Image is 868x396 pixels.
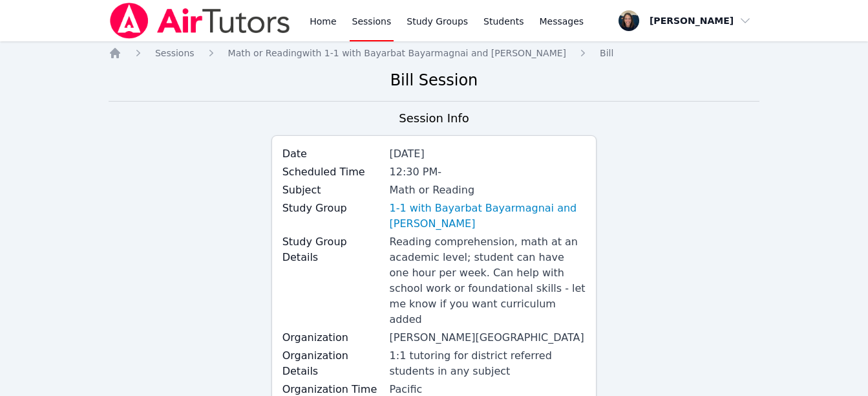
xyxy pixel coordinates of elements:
span: Bill [600,48,613,58]
a: Sessions [155,47,195,60]
a: Bill [600,47,613,60]
img: Air Tutors [109,3,291,39]
label: Organization [282,330,382,346]
label: Study Group Details [282,234,382,265]
label: Scheduled Time [282,164,382,180]
label: Organization Details [282,348,382,379]
div: 1:1 tutoring for district referred students in any subject [390,348,586,379]
span: Math or Reading with 1-1 with Bayarbat Bayarmagnai and [PERSON_NAME] [228,48,566,58]
h3: Session Info [399,109,469,127]
div: Reading comprehension, math at an academic level; student can have one hour per week. Can help wi... [390,234,586,327]
label: Date [282,146,382,162]
span: Sessions [155,48,195,58]
div: [DATE] [390,146,586,162]
nav: Breadcrumb [109,47,759,60]
label: Study Group [282,201,382,216]
label: Subject [282,182,382,198]
div: 12:30 PM - [390,164,586,180]
a: Math or Readingwith 1-1 with Bayarbat Bayarmagnai and [PERSON_NAME] [228,47,566,60]
div: Math or Reading [390,182,586,198]
div: [PERSON_NAME][GEOGRAPHIC_DATA] [390,330,586,346]
span: Messages [540,15,584,28]
a: 1-1 with Bayarbat Bayarmagnai and [PERSON_NAME] [390,201,586,232]
h2: Bill Session [109,70,759,91]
